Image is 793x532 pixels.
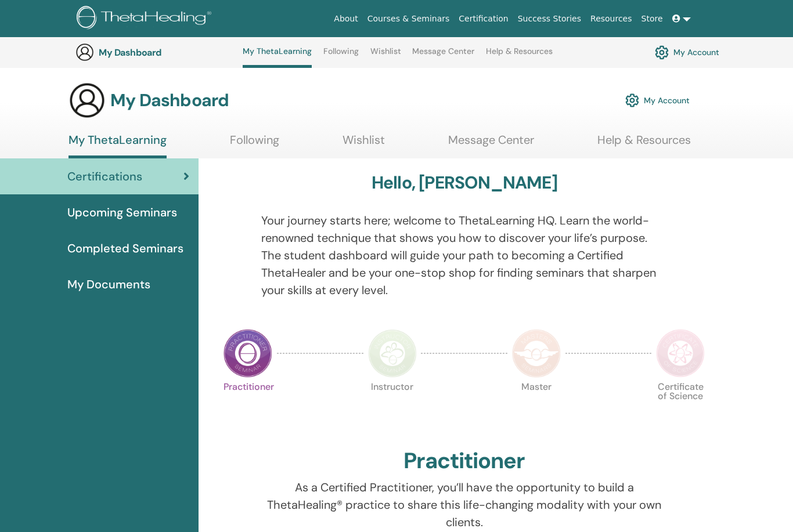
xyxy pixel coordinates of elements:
a: My Account [625,88,690,113]
img: cog.svg [625,91,639,110]
a: My ThetaLearning [243,46,312,68]
a: Following [323,46,359,65]
p: Instructor [368,382,417,431]
a: Following [230,133,279,155]
p: Master [512,382,561,431]
img: Practitioner [224,329,272,378]
p: Your journey starts here; welcome to ThetaLearning HQ. Learn the world-renowned technique that sh... [261,212,667,299]
a: Resources [586,8,637,30]
a: My Account [655,42,719,62]
a: Courses & Seminars [363,8,455,30]
h3: My Dashboard [110,90,229,111]
a: My ThetaLearning [69,133,167,158]
a: Certification [454,8,513,30]
span: Completed Seminars [67,240,183,257]
p: As a Certified Practitioner, you’ll have the opportunity to build a ThetaHealing® practice to sha... [261,479,667,531]
span: Certifications [67,168,142,185]
p: Practitioner [224,382,272,431]
img: generic-user-icon.jpg [69,82,106,119]
span: Upcoming Seminars [67,204,177,221]
a: Help & Resources [486,46,553,65]
h3: Hello, [PERSON_NAME] [372,172,557,193]
p: Certificate of Science [656,382,705,431]
span: My Documents [67,276,150,293]
a: Message Center [412,46,474,65]
img: Master [512,329,561,378]
a: Help & Resources [597,133,691,155]
h2: Practitioner [403,448,525,475]
img: Certificate of Science [656,329,705,378]
h3: My Dashboard [99,47,215,58]
a: About [329,8,362,30]
a: Wishlist [343,133,385,155]
a: Wishlist [370,46,401,65]
a: Store [637,8,668,30]
a: Success Stories [513,8,586,30]
a: Message Center [448,133,534,155]
img: logo.png [77,6,215,32]
img: cog.svg [655,42,669,62]
img: Instructor [368,329,417,378]
img: generic-user-icon.jpg [75,43,94,61]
